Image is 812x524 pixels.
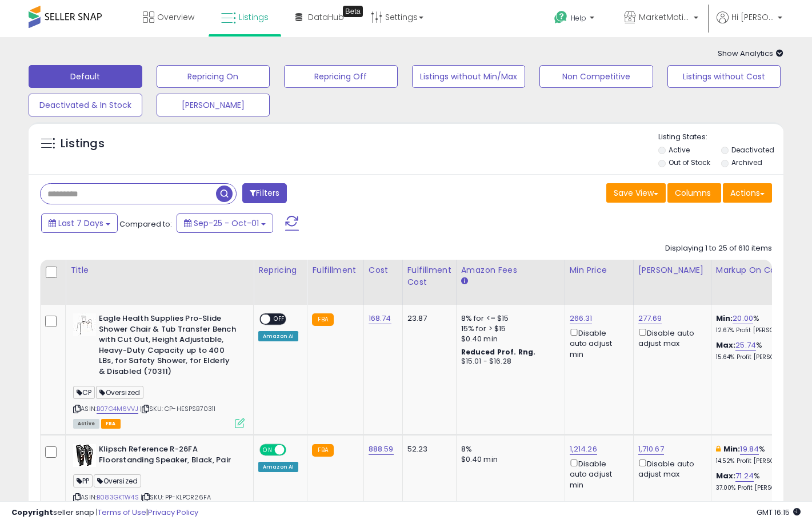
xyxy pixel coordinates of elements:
a: 277.69 [638,313,662,324]
b: Klipsch Reference R-26FA Floorstanding Speaker, Black, Pair [99,444,238,468]
i: Get Help [554,10,568,25]
span: | SKU: PP-KLPCR26FA [141,493,211,502]
p: Listing States: [658,132,783,143]
button: Listings without Min/Max [412,65,526,88]
span: Compared to: [119,219,172,229]
label: Active [669,145,690,155]
div: Displaying 1 to 25 of 610 items [665,243,772,254]
div: ASIN: [73,313,245,427]
label: Deactivated [731,145,774,155]
button: Last 7 Days [41,213,118,233]
div: $0.40 min [461,334,556,344]
button: Repricing Off [284,65,398,88]
div: Title [70,264,249,276]
span: Hi [PERSON_NAME] [731,11,774,23]
button: Listings without Cost [667,65,781,88]
div: Disable auto adjust min [570,457,625,490]
div: $0.40 min [461,454,556,465]
span: Help [571,13,586,23]
div: $15.01 - $16.28 [461,357,556,366]
strong: Copyright [11,507,53,518]
a: Terms of Use [98,507,146,518]
span: All listings currently available for purchase on Amazon [73,419,99,429]
div: 23.87 [407,313,447,324]
span: 2025-10-9 16:15 GMT [757,507,801,518]
label: Archived [731,158,762,167]
div: Disable auto adjust max [638,457,702,479]
button: Sep-25 - Oct-01 [177,213,273,233]
button: Default [29,65,142,88]
div: seller snap | | [11,507,198,518]
div: 8% for <= $15 [461,313,556,324]
button: [PERSON_NAME] [157,94,270,116]
a: 888.59 [369,444,394,455]
div: Amazon AI [258,331,298,341]
span: MarketMotions [639,11,690,23]
button: Save View [606,183,666,203]
span: Columns [675,187,711,199]
a: Privacy Policy [148,507,198,518]
label: Out of Stock [669,158,710,167]
small: FBA [312,313,333,326]
div: % [716,471,811,492]
div: Cost [369,264,398,276]
span: PP [73,474,93,487]
button: Columns [667,183,721,203]
a: B07G4M6VVJ [97,404,138,414]
span: ON [261,445,275,455]
span: Oversized [94,474,141,487]
a: 25.74 [735,340,756,351]
span: FBA [101,419,121,429]
div: Disable auto adjust max [638,327,702,349]
div: % [716,444,811,465]
small: FBA [312,444,333,457]
p: 15.64% Profit [PERSON_NAME] [716,353,811,361]
a: 20.00 [733,313,753,324]
div: % [716,313,811,334]
div: Amazon Fees [461,264,560,276]
div: 15% for > $15 [461,324,556,334]
b: Reduced Prof. Rng. [461,347,536,357]
h5: Listings [61,136,105,152]
div: 8% [461,444,556,454]
span: | SKU: CP-HESPSB70311 [140,404,216,413]
span: DataHub [308,11,344,23]
div: 52.23 [407,444,447,454]
b: Max: [716,340,736,350]
a: 1,710.67 [638,444,664,455]
a: Help [545,2,606,37]
a: 1,214.26 [570,444,597,455]
div: Disable auto adjust min [570,327,625,360]
button: Non Competitive [539,65,653,88]
span: Show Analytics [718,48,783,59]
small: Amazon Fees. [461,276,468,287]
a: B083GKTW4S [97,493,139,502]
img: 310LCyYEb2L._SL40_.jpg [73,313,96,336]
p: 12.67% Profit [PERSON_NAME] [716,327,811,334]
a: Hi [PERSON_NAME] [717,11,782,37]
span: Oversized [96,386,143,399]
b: Min: [723,444,741,454]
span: CP [73,386,95,399]
a: 19.84 [740,444,759,455]
span: OFF [285,445,303,455]
div: Tooltip anchor [343,6,363,17]
div: Repricing [258,264,302,276]
button: Deactivated & In Stock [29,94,142,116]
span: Listings [239,11,269,23]
div: Min Price [570,264,629,276]
button: Actions [723,183,772,203]
span: Last 7 Days [58,217,103,229]
a: 168.74 [369,313,391,324]
div: Fulfillment [312,264,358,276]
b: Max: [716,470,736,481]
b: Eagle Health Supplies Pro-Slide Shower Chair & Tub Transfer Bench with Cut Out, Height Adjustable... [99,313,238,380]
div: Fulfillment Cost [407,264,451,288]
p: 37.00% Profit [PERSON_NAME] [716,484,811,492]
div: % [716,340,811,361]
span: Overview [157,11,194,23]
p: 14.52% Profit [PERSON_NAME] [716,457,811,465]
div: [PERSON_NAME] [638,264,706,276]
b: Min: [716,313,733,324]
a: 266.31 [570,313,593,324]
